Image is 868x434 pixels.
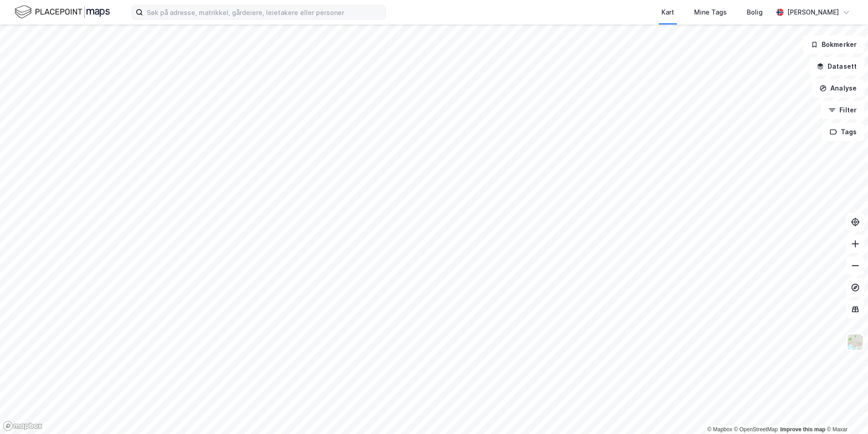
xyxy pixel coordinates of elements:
[707,426,732,433] a: Mapbox
[821,101,864,119] button: Filter
[823,390,868,434] iframe: Chat Widget
[143,5,385,19] input: Søk på adresse, matrikkel, gårdeiere, leietakere eller personer
[15,4,110,20] img: logo.f888ab2527a4732fd821a326f86c7f29.svg
[803,35,864,54] button: Bokmerker
[809,57,864,76] button: Datasett
[747,7,763,18] div: Bolig
[847,333,864,351] img: Z
[734,426,778,433] a: OpenStreetMap
[812,79,864,97] button: Analyse
[694,7,727,18] div: Mine Tags
[822,123,864,141] button: Tags
[787,7,839,18] div: [PERSON_NAME]
[780,426,825,433] a: Improve this map
[3,421,43,431] a: Mapbox homepage
[661,7,674,18] div: Kart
